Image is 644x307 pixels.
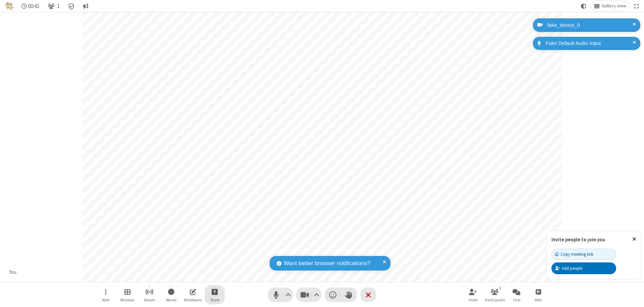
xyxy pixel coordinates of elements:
[545,21,635,29] div: fake_device_0
[210,298,219,302] span: Share
[535,298,542,302] span: Polls
[513,298,521,302] span: Chat
[139,285,159,304] button: Start streaming
[120,298,135,302] span: Breakout
[555,251,593,257] div: Copy meeting link
[627,231,641,247] button: Close popover
[65,1,78,11] div: Meeting details Encryption enabled
[602,3,626,9] span: Gallery view
[117,285,138,304] button: Manage Breakout Rooms
[528,285,548,304] button: Open poll
[144,298,155,302] span: Stream
[469,298,477,302] span: Invite
[485,298,505,302] span: Participants
[325,288,341,302] button: Send a reaction
[632,1,642,11] button: Fullscreen
[57,3,60,9] span: 1
[578,1,589,11] button: Using system theme
[296,288,321,302] button: Stop video (⌘+Shift+V)
[102,298,109,302] span: More
[312,288,321,302] button: Video setting
[543,40,635,47] div: Fake Default Audio Input
[591,1,629,11] button: Change layout
[284,259,370,268] span: Want better browser notifications?
[45,1,62,11] button: Open participant list
[5,2,13,10] img: QA Selenium DO NOT DELETE OR CHANGE
[360,288,376,302] button: End or leave meeting
[184,298,202,302] span: Whiteboard
[19,1,43,11] div: Timer
[7,268,19,276] div: You
[284,288,293,302] button: Audio settings
[205,285,225,304] button: Start sharing
[485,285,505,304] button: Open participant list
[506,285,527,304] button: Open chat
[28,3,40,9] span: 00:41
[497,285,503,291] div: 1
[96,285,116,304] button: Open menu
[551,249,616,260] button: Copy meeting link
[551,236,605,243] label: Invite people to join you
[183,285,203,304] button: Open shared whiteboard
[463,285,483,304] button: Invite participants (⌘+Shift+I)
[166,298,176,302] span: Record
[161,285,181,304] button: Start recording
[80,1,91,11] button: Conversation
[341,288,357,302] button: Raise hand
[268,288,293,302] button: Mute (⌘+Shift+A)
[551,262,616,274] button: Add people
